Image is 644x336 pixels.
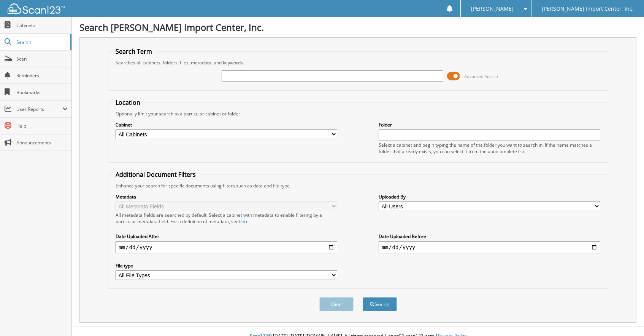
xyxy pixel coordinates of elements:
h1: Search [PERSON_NAME] Import Center, Inc. [79,21,636,34]
div: Searches all cabinets, folders, files, metadata, and keywords [112,59,604,66]
div: Select a cabinet and begin typing the name of the folder you want to search in. If the name match... [379,142,600,155]
span: Cabinets [16,22,68,29]
span: Bookmarks [16,89,68,96]
div: Optionally limit your search to a particular cabinet or folder [112,110,604,117]
span: Help [16,123,68,129]
span: [PERSON_NAME] [471,6,514,11]
legend: Additional Document Filters [112,170,200,179]
label: File type [116,262,337,269]
span: Advanced Search [464,74,498,79]
input: end [379,241,600,253]
span: Scan [16,56,68,62]
span: User Reports [16,106,62,112]
label: Cabinet [116,122,337,128]
div: Enhance your search for specific documents using filters such as date and file type. [112,182,604,189]
iframe: Chat Widget [606,299,644,336]
button: Search [363,297,397,311]
label: Folder [379,122,600,128]
legend: Location [112,98,144,107]
span: Reminders [16,72,68,79]
label: Date Uploaded Before [379,233,600,240]
label: Uploaded By [379,194,600,200]
img: scan123-logo-white.svg [8,3,65,14]
span: Search [16,39,67,45]
label: Date Uploaded After [116,233,337,240]
legend: Search Term [112,47,156,56]
label: Metadata [116,194,337,200]
span: Announcements [16,139,68,146]
div: All metadata fields are searched by default. Select a cabinet with metadata to enable filtering b... [116,212,337,225]
button: Clear [319,297,354,311]
span: [PERSON_NAME] Import Center, Inc. [542,6,634,11]
a: here [239,218,249,225]
input: start [116,241,337,253]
